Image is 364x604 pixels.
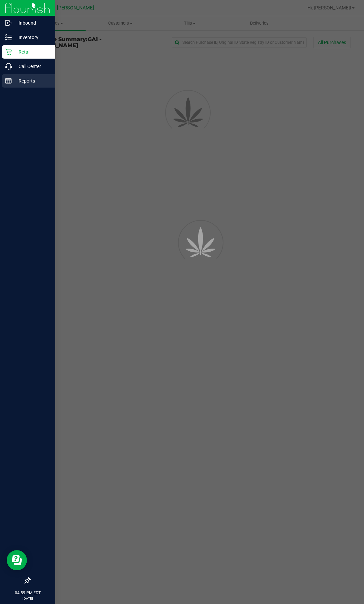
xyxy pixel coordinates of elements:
[5,34,12,41] inline-svg: Inventory
[3,590,52,596] p: 04:59 PM EDT
[5,77,12,84] inline-svg: Reports
[3,596,52,601] p: [DATE]
[12,77,52,85] p: Reports
[5,63,12,70] inline-svg: Call Center
[12,48,52,56] p: Retail
[12,33,52,41] p: Inventory
[12,19,52,27] p: Inbound
[12,62,52,70] p: Call Center
[5,49,12,55] inline-svg: Retail
[5,20,12,26] inline-svg: Inbound
[7,550,27,570] iframe: Resource center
